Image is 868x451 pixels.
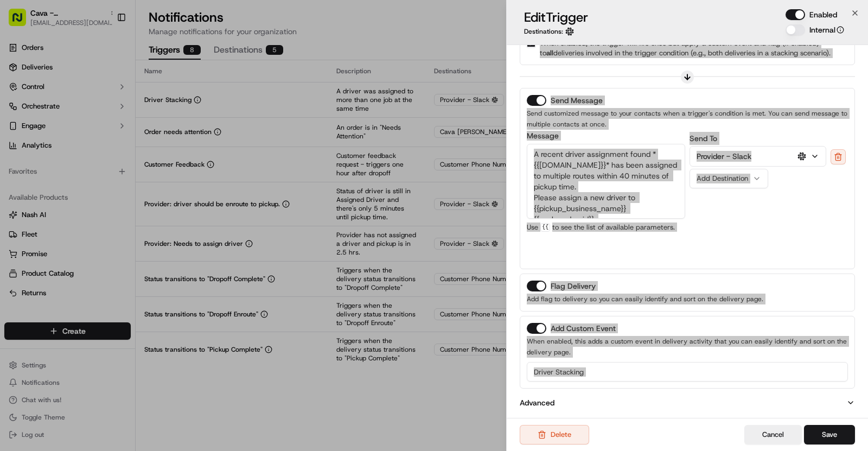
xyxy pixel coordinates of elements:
label: Internal [809,24,844,35]
textarea: A recent driver assignment found *{{[DOMAIN_NAME]}}* has been assigned to multiple routes within ... [527,144,685,219]
p: Provider - Slack [697,151,751,162]
div: 📗 [11,243,20,252]
a: Powered byPylon [76,268,131,277]
label: Add Custom Event [551,325,616,332]
img: Asif Zaman Khan [11,157,28,175]
button: Internal [837,26,844,34]
span: [DATE] [96,168,118,176]
a: 💻API Documentation [87,238,178,257]
span: Pylon [108,269,131,277]
p: Send customized message to your contacts when a trigger's condition is met. You can send message ... [527,108,848,130]
button: Save [804,425,855,444]
input: Got a question? Start typing here... [28,69,195,81]
button: Delete [520,425,589,444]
div: Destinations: [524,27,588,36]
span: Knowledge Base [22,242,83,253]
button: Start new chat [184,106,197,119]
div: We're available if you need us! [49,114,149,123]
label: Message [527,132,685,139]
span: [PERSON_NAME] [34,168,88,176]
div: Add Destination [697,174,752,183]
label: Enabled [809,9,837,20]
img: Nash [11,10,33,32]
button: Advanced [520,397,855,408]
div: Start new chat [49,103,178,114]
h3: Edit Trigger [524,9,588,26]
span: API Documentation [103,242,174,253]
div: Past conversations [11,141,73,149]
button: Cancel [744,425,802,444]
div: 💻 [92,243,100,252]
span: • [90,197,94,206]
img: 1736555255976-a54dd68f-1ca7-489b-9aae-adbdc363a1c4 [22,198,30,206]
p: Use to see the list of available parameters. [527,223,685,232]
p: Add flag to delivery so you can easily identify and sort on the delivery page. [527,294,848,304]
label: Send Message [551,97,603,104]
input: Enter custom event name [527,362,848,382]
img: 4281594248423_2fcf9dad9f2a874258b8_72.png [23,103,42,123]
span: [PERSON_NAME] [34,197,88,206]
span: • [90,168,94,176]
b: all [546,48,553,58]
button: Provider - Slack [690,147,826,166]
p: Advanced [520,397,554,408]
span: When enabled, the trigger will fire once but apply a custom event and flag (if enabled) to delive... [540,39,861,58]
button: See all [168,138,197,151]
p: When enabled, this adds a custom event in delivery activity that you can easily identify and sort... [527,336,848,358]
label: Send To [690,134,717,143]
img: Masood Aslam [11,187,28,204]
a: 📗Knowledge Base [7,238,87,257]
label: Flag Delivery [551,282,596,290]
p: Welcome 👋 [11,43,197,60]
img: 1736555255976-a54dd68f-1ca7-489b-9aae-adbdc363a1c4 [11,103,30,123]
span: [DATE] [96,197,118,206]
